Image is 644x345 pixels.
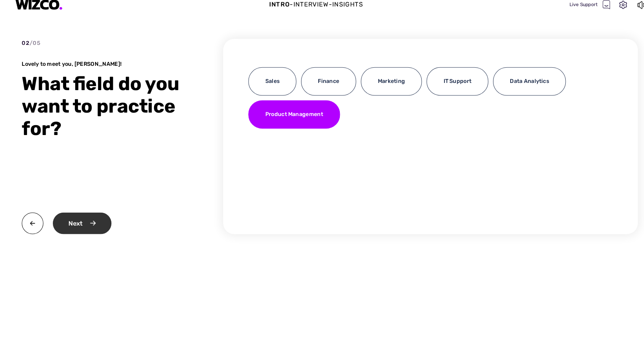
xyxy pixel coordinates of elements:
[352,74,411,102] div: Marketing
[24,47,43,55] div: 02
[294,74,347,102] div: Finance
[416,74,475,102] div: IT Support
[325,9,354,18] div: Insights
[263,9,284,18] div: Intro
[54,215,111,235] div: Next
[287,9,321,18] div: Interview
[480,74,550,102] div: Data Analytics
[32,48,43,54] span: / 05
[554,9,593,18] div: Live Support
[24,79,184,144] div: What field do you want to practice for?
[243,106,332,134] div: Product Management
[284,9,287,18] div: -
[321,9,325,18] div: -
[243,74,290,102] div: Sales
[24,67,184,75] div: Lovely to meet you, [PERSON_NAME]!
[24,215,45,235] img: back
[18,9,64,19] img: logo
